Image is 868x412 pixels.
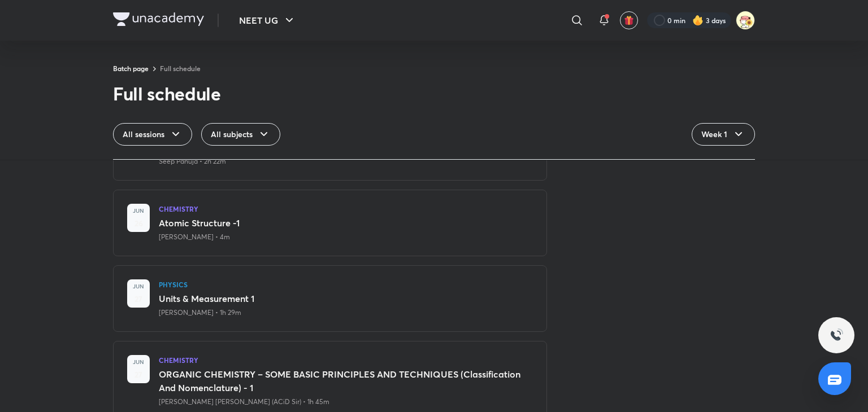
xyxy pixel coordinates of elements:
img: avatar [624,15,634,25]
p: [PERSON_NAME] [PERSON_NAME] (ACiD Sir) • 1h 45m [159,397,329,407]
h6: Jun [127,358,150,366]
button: avatar [620,11,638,29]
span: Week 1 [701,129,727,140]
img: Company Logo [113,12,204,26]
h5: PHYSICS [159,279,188,290]
img: Samikshya Patra [736,11,755,30]
a: Company Logo [113,12,204,29]
a: Jun26CHEMISTRYAtomic Structure -1[PERSON_NAME] • 4m [113,190,547,256]
h4: 26 [127,217,150,229]
h5: CHEMISTRY [159,204,198,214]
h3: ORGANIC CHEMISTRY – SOME BASIC PRINCIPLES AND TECHNIQUES (Classification And Nomenclature) - 1 [159,367,533,395]
h6: Jun [127,207,150,215]
button: NEET UG [232,9,303,32]
p: [PERSON_NAME] • 1h 29m [159,308,241,318]
span: All subjects [211,129,253,140]
span: All sessions [123,129,164,140]
a: Full schedule [160,64,201,73]
a: Jun27PHYSICSUnits & Measurement 1[PERSON_NAME] • 1h 29m [113,265,547,332]
h4: 27 [127,369,150,380]
div: Full schedule [113,82,221,105]
h5: CHEMISTRY [159,355,198,365]
h6: Jun [127,282,150,291]
a: Batch page [113,64,149,73]
p: Seep Pahuja • 2h 22m [159,156,226,166]
img: streak [692,15,704,26]
h3: Atomic Structure -1 [159,216,533,230]
p: [PERSON_NAME] • 4m [159,232,230,242]
h3: Units & Measurement 1 [159,292,533,305]
h4: 27 [127,293,150,305]
img: ttu [830,328,843,342]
